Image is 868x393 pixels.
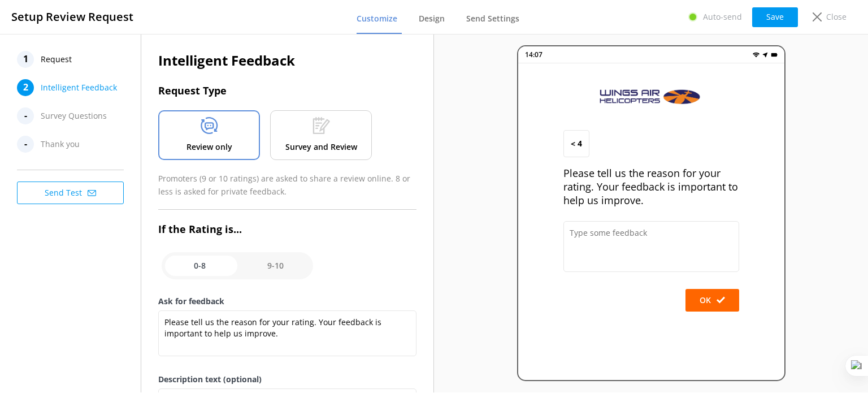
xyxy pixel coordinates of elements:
span: Thank you [41,136,80,153]
p: Close [826,11,847,23]
button: OK [685,289,739,312]
span: Survey Questions [41,107,107,124]
h3: If the Rating is... [158,221,416,237]
span: Send Settings [466,13,519,24]
span: Customize [357,13,397,24]
h2: Intelligent Feedback [158,50,416,71]
span: Design [419,13,445,24]
button: Send Test [17,182,124,204]
label: Description text (optional) [158,373,416,386]
p: Auto-send [703,11,742,23]
button: Save [752,7,798,27]
p: Survey and Review [285,141,357,153]
div: - [17,107,34,124]
div: - [17,136,34,153]
img: near-me.png [762,51,769,58]
p: 14:07 [525,49,542,60]
span: Intelligent Feedback [41,79,117,96]
p: Review only [186,141,232,153]
p: Promoters (9 or 10 ratings) are asked to share a review online. 8 or less is asked for private fe... [158,172,416,198]
img: wifi.png [753,51,759,58]
div: 1 [17,51,34,68]
h3: Request Type [158,83,416,99]
span: < 4 [571,137,582,150]
label: Ask for feedback [158,295,416,308]
div: 2 [17,79,34,96]
p: Please tell us the reason for your rating. Your feedback is important to help us improve. [563,166,739,207]
img: 801-1754376065.png [594,86,708,107]
img: battery.png [771,51,778,58]
textarea: Please tell us the reason for your rating. Your feedback is important to help us improve. [158,310,416,356]
span: Request [41,51,72,68]
h3: Setup Review Request [11,8,133,26]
